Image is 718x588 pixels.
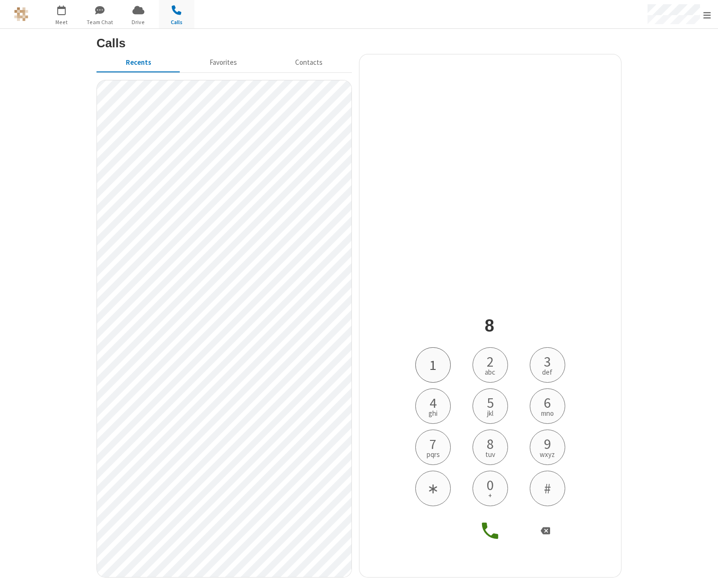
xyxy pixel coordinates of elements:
button: # [530,471,565,506]
span: Calls [159,18,194,26]
span: Meet [44,18,79,26]
span: # [544,481,551,495]
span: abc [485,369,495,376]
span: 1 [429,358,437,372]
button: 2abc [473,347,508,383]
iframe: Chat [694,563,711,581]
span: 3 [544,354,551,369]
button: 5jkl [473,388,508,424]
span: jkl [487,410,493,417]
button: ∗ [415,471,451,506]
span: def [542,369,552,376]
span: 0 [487,478,494,492]
h3: Calls [96,36,622,50]
button: 3def [530,347,565,383]
button: 7pqrs [415,430,451,465]
span: tuv [485,451,495,458]
button: Favorites [180,54,266,72]
span: 2 [487,354,494,369]
span: 9 [544,437,551,451]
span: 8 [485,316,496,335]
span: Team Chat [82,18,118,26]
button: 9wxyz [530,430,565,465]
span: 8 [487,437,494,451]
span: + [488,492,492,499]
button: 6mno [530,388,565,424]
button: 1 [415,347,451,383]
span: pqrs [427,451,440,458]
button: 8tuv [473,430,508,465]
span: 6 [544,395,551,410]
span: ghi [429,410,438,417]
button: 4ghi [415,388,451,424]
button: Contacts [266,54,352,72]
span: mno [541,410,554,417]
h4: Phone number [408,316,573,347]
img: iotum.​ucaas.​tech [14,7,28,21]
span: ∗ [427,481,439,495]
span: wxyz [540,451,555,458]
span: 5 [487,395,494,410]
span: Drive [121,18,156,26]
button: Recents [96,54,180,72]
span: 4 [429,395,437,410]
button: 0+ [473,471,508,506]
span: 7 [429,437,437,451]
